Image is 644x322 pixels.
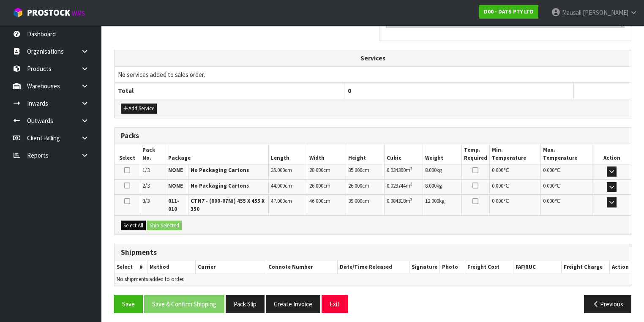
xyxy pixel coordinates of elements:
[609,261,631,273] th: Action
[346,164,384,179] td: cm
[191,166,249,174] strong: No Packaging Cartons
[72,9,85,17] small: WMS
[115,50,631,66] th: Services
[168,166,183,174] strong: NONE
[144,295,224,313] button: Save & Confirm Shipping
[115,66,631,82] td: No services added to sales order.
[387,197,406,205] span: 0.084318
[425,197,439,205] span: 12.000
[115,261,135,273] th: Select
[269,144,307,164] th: Length
[13,7,23,18] img: cube-alt.png
[269,164,307,179] td: cm
[479,5,538,19] a: D00 - DATS PTY LTD
[121,248,625,257] h3: Shipments
[385,180,423,194] td: m
[348,197,362,205] span: 39.000
[440,261,465,273] th: Photo
[142,197,150,205] span: 3/3
[309,166,323,174] span: 28.000
[385,144,423,164] th: Cubic
[513,261,561,273] th: FAF/RUC
[309,182,323,189] span: 26.000
[115,273,631,286] td: No shipments added to order.
[191,197,265,212] strong: CTN7 - (000-07NI) 455 X 455 X 350
[425,182,437,189] span: 8.000
[543,166,554,174] span: 0.000
[322,295,348,313] button: Exit
[348,166,362,174] span: 35.000
[410,181,412,187] sup: 3
[266,261,338,273] th: Connote Number
[385,164,423,179] td: m
[121,132,625,140] h3: Packs
[425,166,437,174] span: 8.000
[307,144,346,164] th: Width
[541,195,592,215] td: ℃
[196,261,266,273] th: Carrier
[423,180,461,194] td: kg
[346,144,384,164] th: Height
[492,182,503,189] span: 0.000
[114,295,143,313] button: Save
[562,8,581,16] span: Mausali
[269,195,307,215] td: cm
[168,182,183,189] strong: NONE
[465,261,513,273] th: Freight Cost
[271,182,285,189] span: 44.000
[348,87,351,95] span: 0
[387,182,406,189] span: 0.029744
[307,180,346,194] td: cm
[226,295,265,313] button: Pack Slip
[541,144,592,164] th: Max. Temperature
[142,182,150,189] span: 2/3
[135,261,147,273] th: #
[191,182,249,189] strong: No Packaging Cartons
[489,144,541,164] th: Min. Temperature
[410,197,412,202] sup: 3
[583,8,628,16] span: [PERSON_NAME]
[346,180,384,194] td: cm
[543,197,554,205] span: 0.000
[423,195,461,215] td: kg
[409,261,440,273] th: Signature
[492,166,503,174] span: 0.000
[541,180,592,194] td: ℃
[387,166,406,174] span: 0.034300
[166,144,269,164] th: Package
[461,144,489,164] th: Temp. Required
[27,7,70,18] span: ProStock
[489,195,541,215] td: ℃
[584,295,631,313] button: Previous
[307,164,346,179] td: cm
[266,295,320,313] button: Create Invoice
[543,182,554,189] span: 0.000
[423,144,461,164] th: Weight
[121,104,157,114] button: Add Service
[541,164,592,179] td: ℃
[410,166,412,172] sup: 3
[385,195,423,215] td: m
[271,166,285,174] span: 35.000
[269,180,307,194] td: cm
[115,83,344,99] th: Total
[309,197,323,205] span: 46.000
[115,144,140,164] th: Select
[484,8,534,15] strong: D00 - DATS PTY LTD
[346,195,384,215] td: cm
[348,182,362,189] span: 26.000
[307,195,346,215] td: cm
[271,197,285,205] span: 47.000
[492,197,503,205] span: 0.000
[423,164,461,179] td: kg
[140,144,166,164] th: Pack No.
[168,197,179,212] strong: 011-010
[592,144,631,164] th: Action
[121,221,146,231] button: Select All
[337,261,409,273] th: Date/Time Released
[147,261,196,273] th: Method
[561,261,609,273] th: Freight Charge
[147,221,182,231] button: Ship Selected
[142,166,150,174] span: 1/3
[489,180,541,194] td: ℃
